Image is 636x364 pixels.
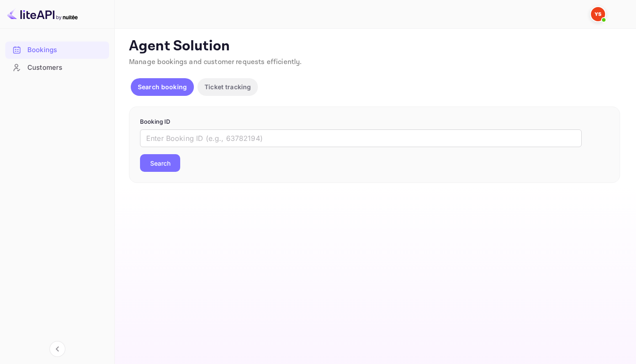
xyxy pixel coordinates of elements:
[5,42,109,59] div: Bookings
[5,42,109,58] a: Bookings
[140,118,609,126] p: Booking ID
[5,59,109,76] a: Customers
[5,59,109,76] div: Customers
[129,57,302,67] span: Manage bookings and customer requests efficiently.
[140,154,180,172] button: Search
[7,7,78,21] img: LiteAPI logo
[49,341,65,357] button: Collapse navigation
[204,82,251,91] p: Ticket tracking
[140,129,582,147] input: Enter Booking ID (e.g., 63782194)
[591,7,605,21] img: Yandex Support
[138,82,187,91] p: Search booking
[27,45,105,55] div: Bookings
[129,38,620,55] p: Agent Solution
[27,63,105,73] div: Customers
